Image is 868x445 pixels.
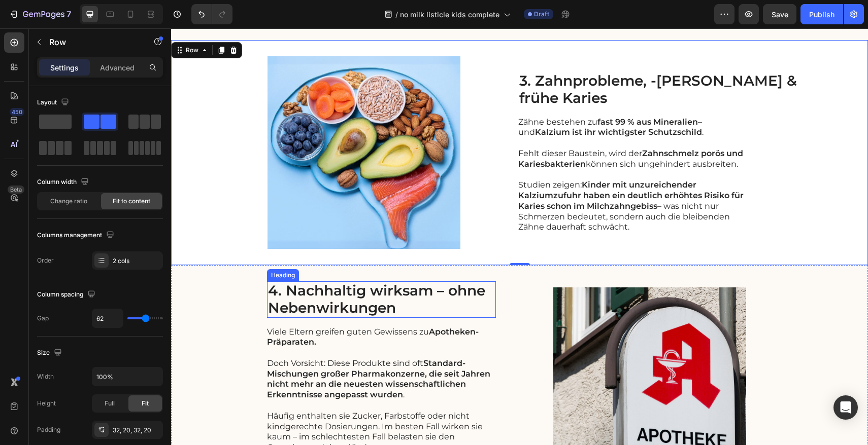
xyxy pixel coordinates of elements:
p: Häufig enthalten sie Zucker, Farbstoffe oder nicht kindgerechte Dosierungen. Im besten Fall wirke... [96,383,324,425]
strong: Kinder mit unzureichender Kalziumzufuhr haben ein deutlich erhöhtes Risiko für Karies schon im Mi... [347,152,573,182]
span: Change ratio [50,197,87,206]
span: / [395,9,398,20]
h2: Rich Text Editor. Editing area: main [347,43,627,79]
strong: Standard-Mischungen großer Pharmakonzerne, die seit Jahren nicht mehr an die neuesten wissenschaf... [96,330,319,371]
div: Size [37,346,64,360]
p: Row [49,36,136,48]
p: Advanced [100,62,135,73]
strong: Kalzium ist ihr wichtigster Schutzschild [364,99,531,108]
strong: fast 99 % aus Mineralien [426,89,527,98]
p: Doch Vorsicht: Diese Produkte sind oft . [96,330,324,372]
p: Viele Eltern greifen guten Gewissens zu [96,299,324,320]
p: 7 [66,8,71,20]
div: Columns management [37,229,116,242]
span: Full [105,399,115,408]
p: 3. Zahnprobleme, -[PERSON_NAME] & frühe Karies [348,44,626,78]
div: Order [37,256,54,265]
span: Save [772,10,788,19]
div: Undo/Redo [191,4,232,24]
p: Zähne bestehen zu – und . [347,89,575,110]
div: Row [13,17,29,26]
input: Auto [92,309,123,327]
div: 2 cols [113,256,160,266]
div: 32, 20, 32, 20 [113,426,160,435]
h2: 4. Nachhaltig wirksam – ohne Nebenwirkungen [96,253,325,289]
strong: Apotheken-Präparaten. [96,299,308,319]
span: Fit [142,399,149,408]
p: Fehlt dieser Baustein, wird der können sich ungehindert ausbreiten. [347,120,575,141]
div: Height [37,399,56,408]
div: 450 [10,108,24,116]
button: Publish [800,4,843,24]
p: Studien zeigen: – was nicht nur Schmerzen bedeutet, sondern auch die bleibenden Zähne dauerhaft s... [347,152,575,204]
span: Fit to content [113,197,150,206]
div: Publish [809,9,834,20]
div: Width [37,372,54,381]
div: Rich Text Editor. Editing area: main [347,88,576,206]
span: no milk listicle kids complete [400,9,499,20]
div: Gap [37,314,49,323]
span: Draft [534,10,549,19]
strong: Zahnschmelz porös und Kariesbakterien [347,120,572,140]
iframe: Design area [171,28,868,445]
div: Beta [8,186,24,194]
button: 7 [4,4,76,24]
div: Column spacing [37,288,97,302]
div: Open Intercom Messenger [833,395,858,420]
div: Layout [37,96,71,109]
div: Column width [37,175,91,189]
p: Settings [50,62,79,73]
button: Save [763,4,796,24]
div: Padding [37,425,60,434]
input: Auto [92,367,162,386]
div: Heading [98,242,126,251]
